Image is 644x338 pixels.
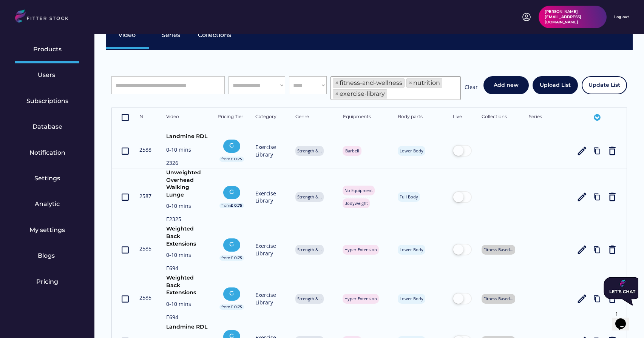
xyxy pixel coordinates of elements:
[297,296,322,301] div: Strength &...
[33,45,62,54] div: Products
[225,141,238,150] div: G
[139,146,156,154] div: 2588
[255,114,286,121] div: Category
[344,296,377,301] div: Hyper Extension
[221,304,230,310] div: from
[297,194,322,200] div: Strength &...
[120,293,130,304] button: crop_din
[225,188,238,196] div: G
[576,145,588,157] button: edit
[120,244,130,255] button: crop_din
[406,78,442,88] li: nutrition
[15,9,75,25] img: LOGO.svg
[36,278,58,286] div: Pricing
[139,245,156,252] div: 2585
[120,191,130,203] button: crop_din
[38,252,57,260] div: Blogs
[400,296,423,301] div: Lower Body
[120,245,130,254] text: crop_din
[166,159,208,169] div: 2326
[576,191,588,203] button: edit
[120,145,130,157] button: crop_din
[295,114,333,121] div: Genre
[607,145,618,157] button: delete_outline
[255,143,286,158] div: Exercise Library
[118,31,137,39] div: Video
[343,114,388,121] div: Equipments
[166,300,208,310] div: 0-10 mins
[166,133,208,142] div: Landmine RDL
[38,71,57,79] div: Users
[335,91,339,97] span: ×
[139,114,156,121] div: N
[344,187,373,193] div: No Equipment
[344,148,360,154] div: Barbell
[453,114,472,121] div: Live
[465,83,478,93] div: Clear
[400,247,423,252] div: Lower Body
[255,190,286,204] div: Exercise Library
[139,192,156,200] div: 2587
[26,97,68,105] div: Subscriptions
[576,293,588,304] button: edit
[522,12,531,22] img: profile-circle.svg
[529,114,567,121] div: Series
[607,191,618,203] button: delete_outline
[120,146,130,155] text: crop_din
[166,169,208,198] div: Unweighted Overhead Walking Lunge
[483,296,513,301] div: Fitness Based...
[333,89,387,98] li: exercise-library
[400,194,418,200] div: Full Body
[607,244,618,255] button: delete_outline
[255,242,286,257] div: Exercise Library
[166,215,208,225] div: E2325
[166,225,208,247] div: Weighted Back Extensions
[297,148,322,154] div: Strength &...
[166,274,208,297] div: Weighted Back Extensions
[3,3,41,32] img: Chat attention grabber
[221,157,230,162] div: from
[230,203,242,208] div: £ 0.75
[576,244,588,255] button: edit
[32,123,62,131] div: Database
[601,274,638,309] iframe: chat widget
[614,14,629,20] div: Log out
[533,76,578,94] button: Upload List
[483,76,529,94] button: Add new
[120,294,130,303] text: crop_din
[545,9,601,25] div: [PERSON_NAME][EMAIL_ADDRESS][DOMAIN_NAME]
[166,202,208,212] div: 0-10 mins
[344,200,368,206] div: Bodyweight
[166,264,208,274] div: E694
[400,148,423,154] div: Lower Body
[612,308,636,330] iframe: chat widget
[35,200,60,208] div: Analytic
[166,146,208,155] div: 0-10 mins
[34,174,60,183] div: Settings
[398,114,443,121] div: Body parts
[29,149,65,157] div: Notification
[166,313,208,323] div: E694
[120,192,130,202] text: crop_din
[297,247,322,252] div: Strength &...
[166,323,208,333] div: Landmine RDL
[230,304,242,310] div: £ 0.75
[221,255,230,261] div: from
[230,157,242,162] div: £ 0.75
[120,113,130,122] text: crop_din
[335,80,339,86] span: ×
[225,240,238,249] div: G
[221,203,230,208] div: from
[218,114,246,121] div: Pricing Tier
[482,114,519,121] div: Collections
[162,31,181,39] div: Series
